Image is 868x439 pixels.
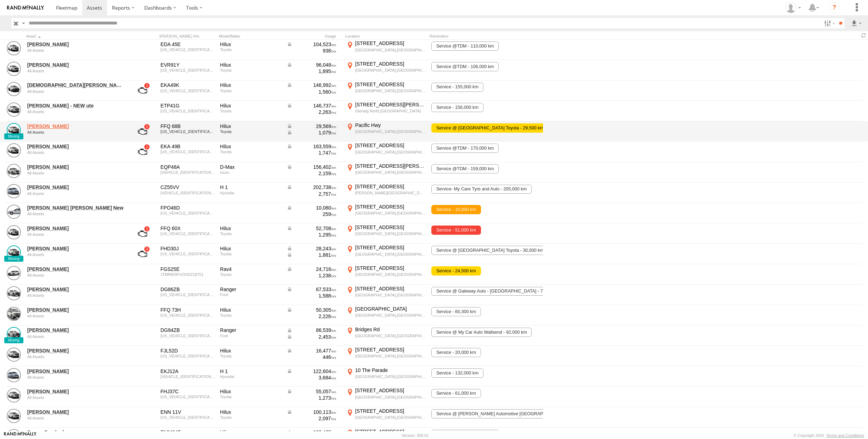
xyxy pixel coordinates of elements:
[431,144,499,153] span: Service @TDM - 170,000 km
[27,286,124,293] a: [PERSON_NAME]
[850,18,862,28] label: Export results as...
[27,110,124,114] div: undefined
[4,432,37,439] a: Visit our Website
[161,82,215,88] div: EKA49K
[345,326,427,345] label: Click to View Current Location
[27,205,124,211] a: [PERSON_NAME] [PERSON_NAME] New
[161,327,215,333] div: DG94ZB
[161,348,215,354] div: FJL52D
[431,226,481,235] span: Service - 51,000 km
[161,286,215,293] div: DG86ZB
[27,368,124,374] a: [PERSON_NAME]
[287,368,336,374] div: Data from Vehicle CANbus
[287,348,336,354] div: Data from Vehicle CANbus
[345,40,427,59] label: Click to View Current Location
[287,184,336,190] div: Data from Vehicle CANbus
[161,293,215,297] div: MNACMFE90PW269545
[7,388,21,402] a: View Asset Details
[27,327,124,333] a: [PERSON_NAME]
[159,34,216,39] div: [PERSON_NAME]./Vin
[27,89,124,94] div: undefined
[161,388,215,395] div: FHJ37C
[859,32,868,39] span: Refresh
[287,89,336,95] div: 1,560
[7,82,21,96] a: View Asset Details
[220,89,282,93] div: Toyota
[7,266,21,280] a: View Asset Details
[287,429,336,435] div: Data from Vehicle CANbus
[220,252,282,256] div: Toyota
[161,225,215,232] div: FFQ 60X
[27,307,124,313] a: [PERSON_NAME]
[129,245,156,262] a: View Asset with Fault/s
[220,129,282,134] div: Toyota
[220,191,282,195] div: Hyundai
[355,61,426,67] div: [STREET_ADDRESS]
[220,150,282,154] div: Toyota
[220,429,282,435] div: Hilux
[287,327,336,333] div: Data from Vehicle CANbus
[7,307,21,321] a: View Asset Details
[355,346,426,353] div: [STREET_ADDRESS]
[161,62,215,68] div: EVR91Y
[821,18,836,28] label: Search Filter Options
[220,143,282,150] div: Hilux
[355,81,426,88] div: [STREET_ADDRESS]
[345,265,427,284] label: Click to View Current Location
[431,368,483,378] span: Service - 132,000 km
[345,81,427,100] label: Click to View Current Location
[355,272,426,277] div: [GEOGRAPHIC_DATA],[GEOGRAPHIC_DATA]
[355,88,426,93] div: [GEOGRAPHIC_DATA],[GEOGRAPHIC_DATA]
[287,354,336,360] div: 446
[220,48,282,52] div: Toyota
[355,129,426,134] div: [GEOGRAPHIC_DATA],[GEOGRAPHIC_DATA]
[287,313,336,319] div: 2,226
[220,368,282,374] div: H 1
[287,62,336,68] div: Data from Vehicle CANbus
[27,266,124,272] a: [PERSON_NAME]
[220,293,282,297] div: Ford
[287,205,336,211] div: Data from Vehicle CANbus
[402,433,429,438] div: Version: 309.01
[7,62,21,76] a: View Asset Details
[287,109,336,115] div: 2,263
[7,286,21,300] a: View Asset Details
[287,150,336,156] div: 1,747
[287,415,336,422] div: 2,097
[287,293,336,299] div: 1,588
[161,272,215,277] div: JTMRW3FVOOD218751
[431,266,481,276] span: Service - 24,500 km
[161,150,215,154] div: MR0KA3CC301169695
[345,367,427,386] label: Click to View Current Location
[430,34,543,39] div: Reminders
[220,225,282,232] div: Hilux
[129,225,156,242] a: View Asset with Fault/s
[431,246,548,255] span: Service @ Penrith Toyota - 30,000 km
[431,389,481,398] span: Service - 61,000 km
[355,48,426,52] div: [GEOGRAPHIC_DATA],[GEOGRAPHIC_DATA]
[161,334,215,338] div: MNACMFE90PW277818
[220,354,282,358] div: Toyota
[27,355,124,359] div: undefined
[7,368,21,382] a: View Asset Details
[7,205,21,219] a: View Asset Details
[161,205,215,211] div: FPO46D
[220,82,282,88] div: Hilux
[355,68,426,73] div: [GEOGRAPHIC_DATA],[GEOGRAPHIC_DATA]
[355,293,426,298] div: [GEOGRAPHIC_DATA],[GEOGRAPHIC_DATA]
[129,123,156,140] a: View Asset with Fault/s
[287,395,336,401] div: 1,273
[161,307,215,313] div: FFQ 73H
[220,286,282,293] div: Ranger
[431,83,483,92] span: Service - 155,000 km
[827,433,864,438] a: Terms and Conditions
[27,62,124,68] a: [PERSON_NAME]
[431,348,481,357] span: Service - 20,000 km
[794,433,864,438] div: © Copyright 2025 -
[355,211,426,216] div: [GEOGRAPHIC_DATA],[GEOGRAPHIC_DATA]
[27,225,124,232] a: [PERSON_NAME]
[220,245,282,252] div: Hilux
[161,68,215,72] div: MR0CB3DB805663471
[161,191,215,195] div: KMFWBX7KMMU170629
[27,252,124,257] div: undefined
